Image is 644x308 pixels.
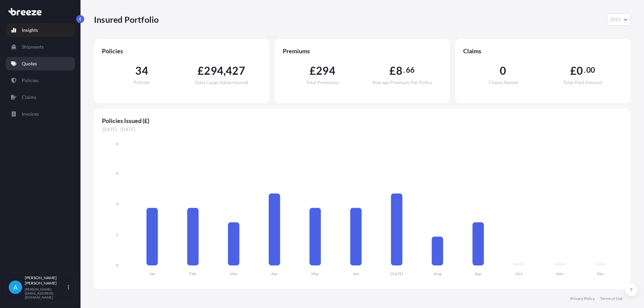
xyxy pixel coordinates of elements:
span: Policies [133,80,150,85]
a: Quotes [6,57,75,70]
a: Claims [6,90,75,104]
p: Insights [22,27,38,34]
tspan: Apr [271,271,278,276]
p: Claims [22,94,36,101]
p: [PERSON_NAME][EMAIL_ADDRESS][DOMAIN_NAME] [25,287,66,299]
tspan: Aug [434,271,441,276]
tspan: 6 [116,171,118,176]
tspan: Mar [230,271,237,276]
span: Policies Issued (£) [102,117,623,125]
span: A [13,284,17,291]
tspan: May [311,271,319,276]
p: Shipments [22,44,44,50]
button: Year Selector [607,13,631,25]
tspan: 0 [116,263,118,268]
span: Average Premium Per Policy [372,80,432,85]
tspan: Jan [149,271,155,276]
p: Invoices [22,111,39,117]
span: £ [389,65,396,76]
p: Policies [22,77,38,84]
span: Claims [463,47,623,55]
tspan: Feb [190,271,196,276]
span: . [403,67,405,73]
span: £ [198,65,204,76]
span: 294 [204,65,223,76]
span: Policies [102,47,261,55]
a: Privacy Policy [570,296,595,301]
span: 34 [135,65,148,76]
span: 2025 [610,16,621,23]
span: Premiums [283,47,442,55]
span: . [584,67,586,73]
span: 66 [406,67,415,73]
tspan: 2 [116,232,118,237]
span: £ [310,65,316,76]
span: 0 [500,65,506,76]
a: Policies [6,74,75,87]
span: 0 [577,65,583,76]
span: 8 [396,65,402,76]
span: 294 [316,65,335,76]
span: 427 [226,65,245,76]
span: 00 [586,67,595,73]
a: Invoices [6,107,75,121]
span: Total Cargo Value Insured [195,80,248,85]
span: [DATE] - [DATE] [102,126,623,133]
tspan: Dec [597,271,604,276]
tspan: 4 [116,201,118,206]
span: Claims Raised [489,80,518,85]
tspan: Jun [353,271,359,276]
p: Insured Portfolio [94,14,159,25]
tspan: 8 [116,141,118,146]
a: Terms of Use [600,296,623,301]
span: Total Premiums [306,80,339,85]
p: [PERSON_NAME] [PERSON_NAME] [25,275,66,286]
span: , [223,65,226,76]
tspan: Nov [556,271,564,276]
a: Insights [6,23,75,37]
tspan: [DATE] [390,271,403,276]
span: £ [570,65,577,76]
a: Shipments [6,40,75,54]
tspan: Oct [516,271,523,276]
tspan: Sep [475,271,481,276]
p: Quotes [22,60,37,67]
span: Total Paid Amount [563,80,602,85]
